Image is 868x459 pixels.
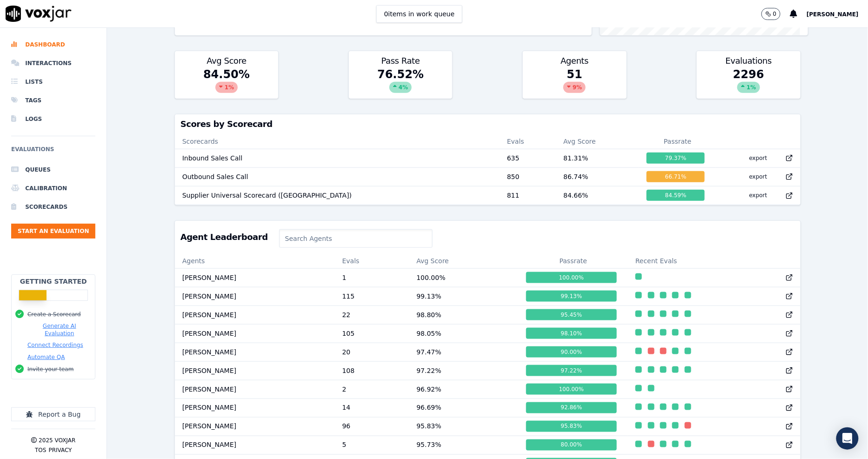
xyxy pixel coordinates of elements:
a: Interactions [11,54,95,73]
h6: Evaluations [11,144,95,160]
button: Invite your team [27,366,73,373]
th: Avg Score [556,134,639,149]
td: 20 [335,343,409,361]
span: [PERSON_NAME] [807,11,859,18]
div: 2296 [697,67,800,99]
td: [PERSON_NAME] [175,361,335,380]
td: 635 [500,149,556,167]
td: [PERSON_NAME] [175,380,335,399]
button: Automate QA [27,353,65,361]
div: 90.00 % [526,346,617,358]
td: [PERSON_NAME] [175,399,335,417]
div: 100.00 % [526,384,617,395]
li: Queues [11,160,95,179]
div: 80.00 % [526,439,617,451]
div: 95.83 % [526,421,617,432]
button: Generate AI Evaluation [27,322,91,337]
td: 14 [335,399,409,417]
td: 96.92 % [409,380,519,399]
h3: Scores by Scorecard [180,120,795,128]
td: [PERSON_NAME] [175,306,335,324]
td: Inbound Sales Call [175,149,500,167]
td: 22 [335,306,409,324]
div: 95.45 % [526,309,617,320]
td: 811 [500,186,556,205]
a: Logs [11,110,95,128]
td: 96.69 % [409,399,519,417]
div: 92.86 % [526,402,617,413]
button: export [742,188,775,203]
div: 84.59 % [647,190,705,201]
td: 95.83 % [409,417,519,436]
td: Supplier Universal Scorecard ([GEOGRAPHIC_DATA]) [175,186,500,205]
button: 0items in work queue [376,5,463,23]
button: TOS [35,446,46,454]
button: Create a Scorecard [27,311,81,318]
td: [PERSON_NAME] [175,343,335,361]
a: Dashboard [11,35,95,54]
th: Scorecards [175,134,500,149]
button: Connect Recordings [27,341,83,349]
td: 115 [335,287,409,306]
div: 76.52 % [349,67,452,99]
div: 66.71 % [647,171,705,182]
td: 108 [335,361,409,380]
div: 1 % [215,82,238,93]
div: 98.10 % [526,328,617,339]
button: [PERSON_NAME] [807,8,868,20]
a: Lists [11,73,95,91]
a: Calibration [11,179,95,198]
h3: Pass Rate [354,57,447,65]
td: 98.80 % [409,306,519,324]
th: Avg Score [409,253,519,268]
td: 105 [335,324,409,343]
div: 99.13 % [526,291,617,302]
td: 84.66 % [556,186,639,205]
div: Open Intercom Messenger [836,427,859,450]
h2: Getting Started [20,277,87,286]
td: [PERSON_NAME] [175,287,335,306]
button: 0 [761,8,790,20]
input: Search Agents [279,229,433,248]
img: voxjar logo [6,6,72,22]
th: Agents [175,253,335,268]
h3: Agent Leaderboard [180,233,268,241]
div: 51 [523,67,626,99]
th: Evals [500,134,556,149]
button: Start an Evaluation [11,224,95,239]
div: 9 % [563,82,586,93]
a: Tags [11,91,95,110]
p: 2025 Voxjar [39,437,75,444]
div: 100.00 % [526,272,617,283]
td: 100.00 % [409,268,519,287]
th: Recent Evals [628,253,801,268]
td: [PERSON_NAME] [175,417,335,436]
th: Passrate [519,253,628,268]
td: 81.31 % [556,149,639,167]
td: 5 [335,436,409,454]
td: 850 [500,167,556,186]
td: 2 [335,380,409,399]
h3: Agents [528,57,621,65]
div: 4 % [389,82,412,93]
td: 95.73 % [409,436,519,454]
button: export [742,169,775,184]
p: 0 [773,10,777,18]
div: 84.50 % [175,67,278,99]
td: 98.05 % [409,324,519,343]
button: Report a Bug [11,407,95,421]
div: 79.37 % [647,153,705,164]
h3: Avg Score [180,57,273,65]
td: 97.22 % [409,361,519,380]
a: Scorecards [11,198,95,216]
h3: Evaluations [702,57,795,65]
td: 86.74 % [556,167,639,186]
td: 97.47 % [409,343,519,361]
div: 97.22 % [526,365,617,376]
